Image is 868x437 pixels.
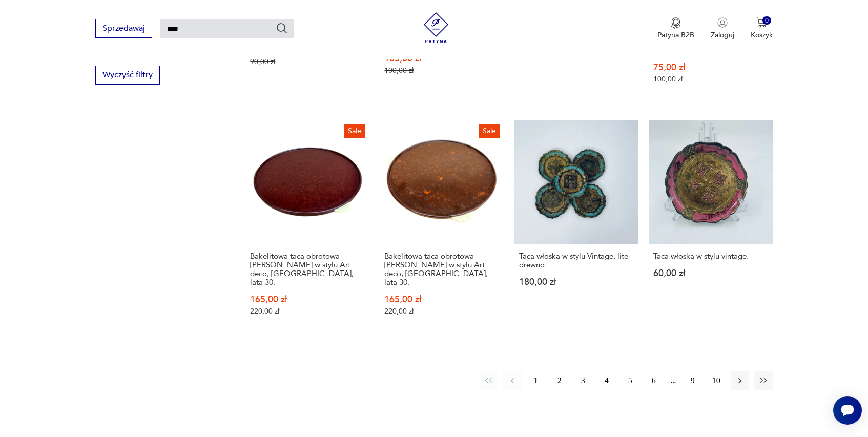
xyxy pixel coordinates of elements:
p: Koszyk [751,30,773,40]
a: SaleBakelitowa taca obrotowa Kreutz w stylu Art deco, Niemcy, lata 30.Bakelitowa taca obrotowa [P... [380,120,504,336]
a: Sprzedawaj [95,26,152,33]
p: 165,00 zł [250,295,365,304]
p: 100,00 zł [653,75,768,84]
button: 10 [707,371,726,390]
a: Ikona medaluPatyna B2B [657,17,694,40]
a: SaleBakelitowa taca obrotowa Kreutz w stylu Art deco, Niemcy, lata 30.Bakelitowa taca obrotowa [P... [245,120,369,336]
button: Patyna B2B [657,17,694,40]
img: Ikonka użytkownika [717,17,728,28]
img: Patyna - sklep z meblami i dekoracjami vintage [421,12,451,43]
div: 0 [762,16,771,25]
p: Patyna B2B [657,30,694,40]
iframe: Smartsupp widget button [833,396,862,425]
button: 2 [550,371,569,390]
button: 0Koszyk [751,17,773,40]
h3: Bakelitowa taca obrotowa [PERSON_NAME] w stylu Art deco, [GEOGRAPHIC_DATA], lata 30. [250,252,365,287]
button: 6 [645,371,663,390]
button: Wyczyść filtry [95,66,160,85]
p: 165,00 zł [384,295,499,304]
button: Zaloguj [711,17,734,40]
p: 180,00 zł [519,278,634,286]
h3: Taca włoska w stylu Vintage, lite drewno. [519,252,634,269]
p: 220,00 zł [384,307,499,316]
p: 220,00 zł [250,307,365,316]
button: 1 [527,371,545,390]
p: 75,00 zł [653,63,768,72]
p: 60,00 zł [653,269,768,278]
p: 90,00 zł [250,57,365,66]
p: Zaloguj [711,30,734,40]
button: 3 [574,371,592,390]
p: 105,00 zł [384,54,499,63]
button: Sprzedawaj [95,19,152,38]
a: Taca włoska w stylu Vintage, lite drewno.Taca włoska w stylu Vintage, lite drewno.180,00 zł [514,120,638,336]
button: 5 [621,371,639,390]
h3: Taca włoska w stylu vintage. [653,252,768,261]
img: Ikona medalu [671,17,681,29]
button: 9 [684,371,702,390]
a: Taca włoska w stylu vintage.Taca włoska w stylu vintage.60,00 zł [649,120,773,336]
button: Szukaj [276,22,288,34]
h3: Bakelitowa taca obrotowa [PERSON_NAME] w stylu Art deco, [GEOGRAPHIC_DATA], lata 30. [384,252,499,287]
button: 4 [597,371,616,390]
img: Ikona koszyka [756,17,767,28]
p: 100,00 zł [384,66,499,75]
